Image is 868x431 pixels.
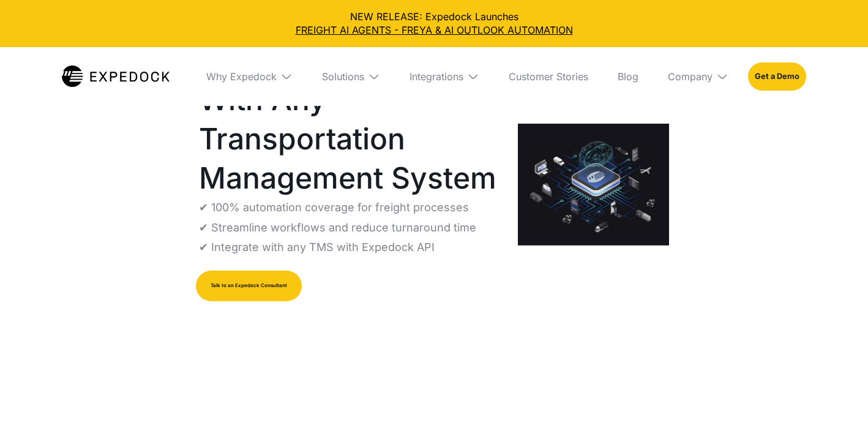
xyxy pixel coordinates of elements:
div: Company [658,47,738,106]
div: Why Expedock [206,70,277,83]
div: Integrations [410,70,463,83]
div: Integrations [400,47,489,106]
p: ✔ Integrate with any TMS with Expedock API [199,239,435,256]
div: Solutions [322,70,364,83]
div: NEW RELEASE: Expedock Launches [10,10,858,37]
a: FREIGHT AI AGENTS - FREYA & AI OUTLOOK AUTOMATION [10,23,858,37]
p: ✔ Streamline workflows and reduce turnaround time [199,219,476,236]
p: ✔ 100% automation coverage for freight processes [199,199,469,216]
div: Company [668,70,713,83]
a: Blog [608,47,648,106]
a: Customer Stories [499,47,598,106]
a: open lightbox [518,124,669,245]
div: Why Expedock [196,47,302,106]
a: Talk to an Expedock Consultant [196,271,302,301]
h1: Integrate Expedock With Any Transportation Management System [199,41,498,198]
div: Solutions [312,47,390,106]
a: Get a Demo [748,62,806,91]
